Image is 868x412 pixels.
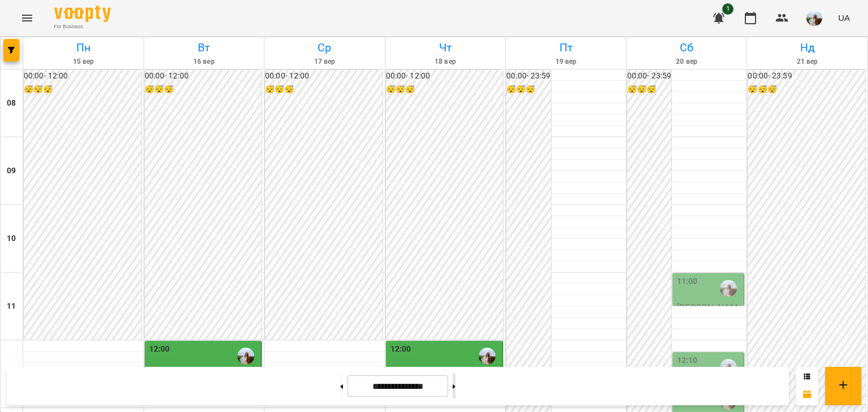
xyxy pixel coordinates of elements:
[25,56,142,67] h6: 15 вер
[24,70,141,82] h6: 00:00 - 12:00
[149,343,170,356] label: 12:00
[506,84,550,96] h6: 😴😴😴
[749,39,866,56] h6: Нд
[677,275,698,288] label: 11:00
[628,56,745,67] h6: 20 вер
[386,70,504,82] h6: 00:00 - 12:00
[265,70,383,82] h6: 00:00 - 12:00
[390,343,411,356] label: 12:00
[627,84,671,96] h6: 😴😴😴
[806,10,822,26] img: 1b82cdbc68fd32853a67547598c0d3c2.jpg
[146,56,263,67] h6: 16 вер
[7,233,16,245] h6: 10
[266,39,383,56] h6: Ср
[386,84,504,96] h6: 😴😴😴
[677,354,698,367] label: 12:10
[720,280,737,297] img: Шемедюк Дарина Олександрівна
[749,56,866,67] h6: 21 вер
[506,70,550,82] h6: 00:00 - 23:59
[146,39,263,56] h6: Вт
[145,84,262,96] h6: 😴😴😴
[507,39,624,56] h6: Пт
[7,165,16,177] h6: 09
[24,84,141,96] h6: 😴😴😴
[14,5,41,32] button: Menu
[265,84,383,96] h6: 😴😴😴
[25,39,142,56] h6: Пн
[145,70,262,82] h6: 00:00 - 12:00
[507,56,624,67] h6: 19 вер
[838,12,850,24] span: UA
[7,300,16,313] h6: 11
[237,348,254,365] img: Шемедюк Дарина Олександрівна
[54,23,111,30] span: For Business
[628,39,745,56] h6: Сб
[627,70,671,82] h6: 00:00 - 23:59
[748,70,865,82] h6: 00:00 - 23:59
[387,39,504,56] h6: Чт
[479,348,496,365] img: Шемедюк Дарина Олександрівна
[7,97,16,109] h6: 08
[677,303,741,322] p: [PERSON_NAME]
[387,56,504,67] h6: 18 вер
[266,56,383,67] h6: 17 вер
[54,6,111,22] img: Voopty Logo
[720,359,737,376] img: Шемедюк Дарина Олександрівна
[748,84,865,96] h6: 😴😴😴
[834,7,854,28] button: UA
[722,3,734,15] span: 1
